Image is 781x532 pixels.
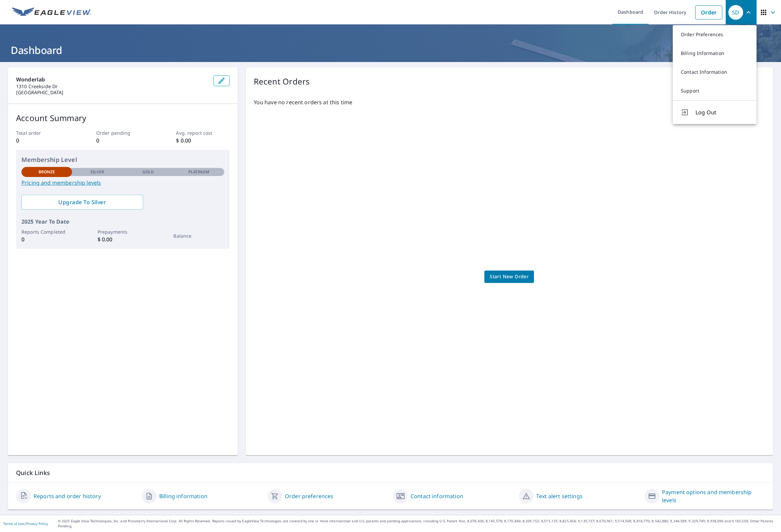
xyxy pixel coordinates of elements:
a: Contact information [411,492,463,500]
p: 0 [96,136,149,144]
img: EV Logo [12,7,91,17]
h1: Dashboard [8,43,773,57]
a: Support [673,81,757,100]
a: Contact Information [673,63,757,81]
p: Membership Level [21,155,224,164]
a: Text alert settings [536,492,583,500]
span: Log Out [696,108,748,116]
p: Quick Links [16,469,765,477]
a: Reports and order history [34,492,101,500]
a: Upgrade To Silver [21,195,143,210]
p: Silver [91,169,105,175]
p: Reports Completed [21,228,72,235]
span: Upgrade To Silver [27,198,138,206]
p: Wonderlab [16,75,208,83]
a: Billing Information [673,44,757,63]
p: Recent Orders [254,75,310,87]
p: $ 0.00 [98,235,148,243]
a: Order [695,5,722,19]
p: 2025 Year To Date [21,218,224,226]
p: 0 [16,136,69,144]
span: Start New Order [490,273,529,281]
p: Total order [16,129,69,136]
p: $ 0.00 [176,136,229,144]
a: Billing information [159,492,207,500]
p: Account Summary [16,112,230,124]
a: Order Preferences [673,25,757,44]
p: Platinum [188,169,209,175]
p: [GEOGRAPHIC_DATA] [16,90,208,96]
p: Gold [142,169,154,175]
p: Balance [173,232,224,239]
a: Pricing and membership levels [21,179,224,187]
a: Payment options and membership levels [662,488,765,504]
p: | [3,522,48,526]
p: © 2025 Eagle View Technologies, Inc. and Pictometry International Corp. All Rights Reserved. Repo... [58,519,778,529]
div: SD [728,5,743,20]
p: Avg. report cost [176,129,229,136]
a: Terms of Use [3,521,24,526]
p: 0 [21,235,72,243]
p: Prepayments [98,228,148,235]
p: You have no recent orders at this time [254,98,765,106]
a: Order preferences [285,492,334,500]
p: 1310 Creekside Dr [16,83,208,90]
p: Order pending [96,129,149,136]
button: Log Out [673,100,757,124]
p: Bronze [39,169,55,175]
a: Privacy Policy [26,521,48,526]
a: Start New Order [484,271,534,283]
